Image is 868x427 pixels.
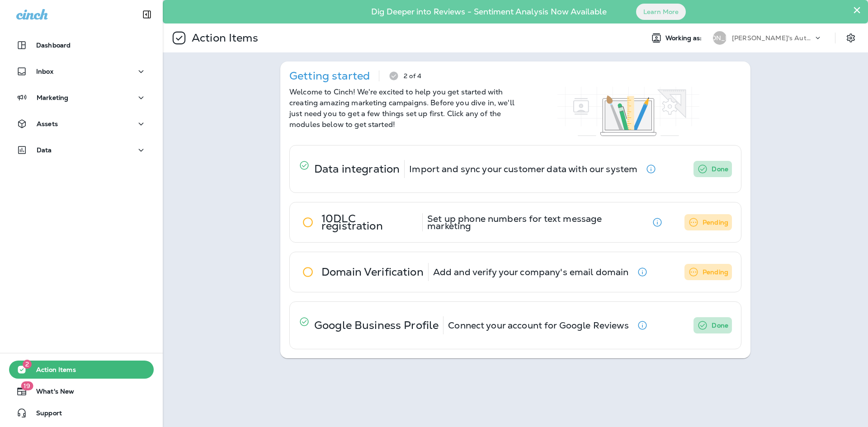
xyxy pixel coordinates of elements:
[433,268,629,276] p: Add and verify your company's email domain
[9,404,154,422] button: Support
[314,165,400,173] p: Data integration
[314,322,439,329] p: Google Business Profile
[712,164,728,174] p: Done
[27,388,74,399] span: What's New
[732,34,813,42] p: [PERSON_NAME]'s Auto & Tire
[703,217,728,228] p: Pending
[21,381,33,390] span: 19
[23,360,32,369] span: 2
[404,72,421,80] p: 2 of 4
[9,141,154,159] button: Data
[9,62,154,80] button: Inbox
[9,382,154,400] button: 19What's New
[9,115,154,133] button: Assets
[27,409,62,420] span: Support
[427,215,644,230] p: Set up phone numbers for text message marketing
[703,267,728,277] p: Pending
[321,215,418,230] p: 10DLC registration
[289,87,515,130] p: Welcome to Cinch! We're excited to help you get started with creating amazing marketing campaigns...
[134,5,160,23] button: Collapse Sidebar
[345,10,633,13] p: Dig Deeper into Reviews - Sentiment Analysis Now Available
[843,30,859,46] button: Settings
[36,42,71,49] p: Dashboard
[289,72,370,80] p: Getting started
[36,68,53,75] p: Inbox
[9,361,154,379] button: 2Action Items
[448,322,628,329] p: Connect your account for Google Reviews
[321,268,424,276] p: Domain Verification
[188,31,258,45] p: Action Items
[37,94,68,101] p: Marketing
[713,31,726,45] div: [PERSON_NAME]
[37,120,58,127] p: Assets
[853,3,861,17] button: Close
[409,165,637,173] p: Import and sync your customer data with our system
[712,320,728,331] p: Done
[37,146,52,154] p: Data
[665,34,704,42] span: Working as:
[9,89,154,107] button: Marketing
[27,366,76,377] span: Action Items
[636,4,686,20] button: Learn More
[9,36,154,54] button: Dashboard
